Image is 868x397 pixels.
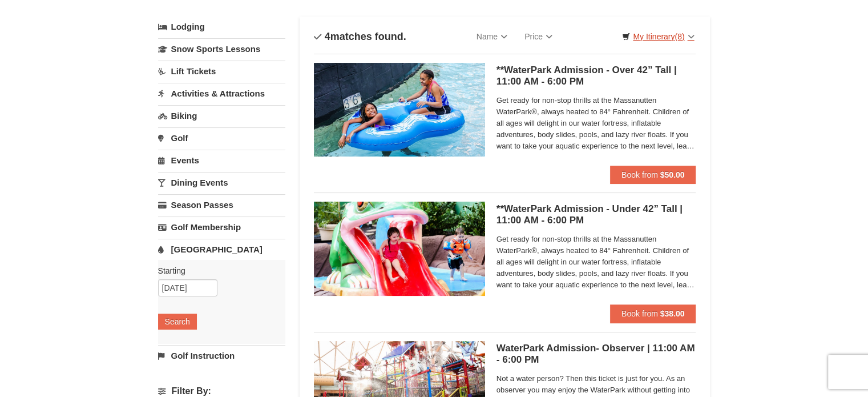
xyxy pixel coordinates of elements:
[610,166,696,184] button: Book from $50.00
[314,202,485,295] img: 6619917-738-d4d758dd.jpg
[158,265,277,276] label: Starting
[610,304,696,323] button: Book from $38.00
[314,31,406,42] h4: matches found.
[158,127,285,149] a: Golf
[158,345,285,366] a: Golf Instruction
[660,309,685,318] strong: $38.00
[158,150,285,171] a: Events
[158,105,285,126] a: Biking
[158,314,197,330] button: Search
[660,170,685,179] strong: $50.00
[314,63,485,157] img: 6619917-726-5d57f225.jpg
[496,234,696,291] span: Get ready for non-stop thrills at the Massanutten WaterPark®, always heated to 84° Fahrenheit. Ch...
[158,61,285,82] a: Lift Tickets
[158,83,285,104] a: Activities & Attractions
[496,65,696,87] h5: **WaterPark Admission - Over 42” Tall | 11:00 AM - 6:00 PM
[675,32,684,41] span: (8)
[516,25,561,48] a: Price
[615,28,701,45] a: My Itinerary(8)
[325,31,330,42] span: 4
[158,386,285,396] h4: Filter By:
[158,194,285,215] a: Season Passes
[158,172,285,193] a: Dining Events
[158,17,285,37] a: Lodging
[496,343,696,366] h5: WaterPark Admission- Observer | 11:00 AM - 6:00 PM
[621,309,658,318] span: Book from
[158,38,285,59] a: Snow Sports Lessons
[621,170,658,179] span: Book from
[468,25,516,48] a: Name
[496,203,696,226] h5: **WaterPark Admission - Under 42” Tall | 11:00 AM - 6:00 PM
[496,95,696,152] span: Get ready for non-stop thrills at the Massanutten WaterPark®, always heated to 84° Fahrenheit. Ch...
[158,216,285,238] a: Golf Membership
[158,239,285,260] a: [GEOGRAPHIC_DATA]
